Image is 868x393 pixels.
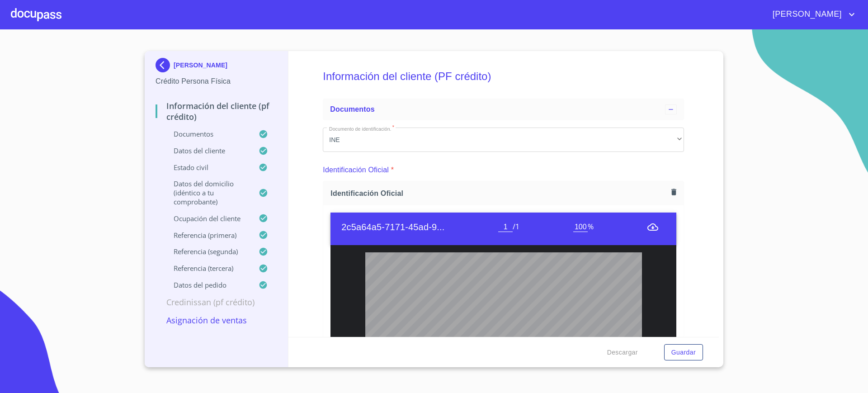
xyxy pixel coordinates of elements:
[156,297,277,308] p: Credinissan (PF crédito)
[323,58,684,95] h5: Información del cliente (PF crédito)
[323,128,684,152] div: INE
[156,264,259,273] p: Referencia (tercera)
[330,189,668,198] span: Identificación Oficial
[156,315,277,326] p: Asignación de Ventas
[156,214,259,223] p: Ocupación del Cliente
[156,146,259,155] p: Datos del cliente
[766,7,857,22] button: account of current user
[664,344,703,361] button: Guardar
[156,58,277,76] div: [PERSON_NAME]
[323,165,389,175] p: Identificación Oficial
[607,347,638,358] span: Descargar
[341,220,498,234] h6: 2c5a64a5-7171-45ad-9...
[323,99,684,120] div: Documentos
[330,105,374,113] span: Documentos
[156,129,259,138] p: Documentos
[156,179,259,206] p: Datos del domicilio (idéntico a tu comprobante)
[766,7,846,22] span: [PERSON_NAME]
[156,100,277,122] p: Información del cliente (PF crédito)
[671,347,696,358] span: Guardar
[647,222,658,232] button: menu
[156,76,277,87] p: Crédito Persona Física
[588,222,594,232] span: %
[513,222,519,232] span: / 1
[604,344,642,361] button: Descargar
[156,247,259,256] p: Referencia (segunda)
[156,58,174,72] img: Docupass spot blue
[156,231,259,240] p: Referencia (primera)
[174,62,227,69] p: [PERSON_NAME]
[156,163,259,172] p: Estado Civil
[156,280,259,289] p: Datos del pedido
